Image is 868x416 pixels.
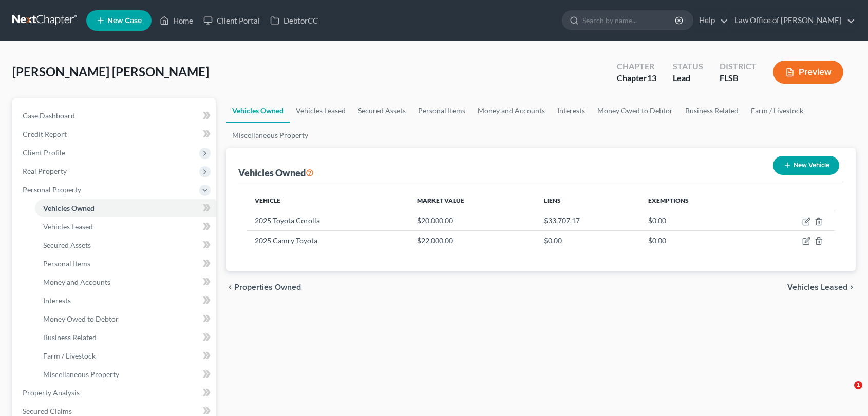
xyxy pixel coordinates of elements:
[43,333,97,342] span: Business Related
[35,199,216,217] a: Vehicles Owned
[617,72,656,84] div: Chapter
[14,125,216,144] a: Credit Report
[35,236,216,254] a: Secured Assets
[12,64,209,79] span: [PERSON_NAME] [PERSON_NAME]
[35,328,216,347] a: Business Related
[43,259,90,268] span: Personal Items
[155,11,198,30] a: Home
[43,296,71,305] span: Interests
[854,381,862,389] span: 1
[226,283,234,291] i: chevron_left
[43,278,110,286] span: Money and Accounts
[234,283,301,291] span: Properties Owned
[409,211,536,230] td: $20,000.00
[23,111,75,120] span: Case Dashboard
[536,211,640,230] td: $33,707.17
[35,365,216,384] a: Miscellaneous Property
[43,222,93,231] span: Vehicles Leased
[23,407,72,415] span: Secured Claims
[679,98,745,123] a: Business Related
[107,17,142,25] span: New Case
[43,351,96,360] span: Farm / Livestock
[43,370,119,379] span: Miscellaneous Property
[673,61,703,72] div: Status
[247,190,409,211] th: Vehicle
[773,61,843,84] button: Preview
[729,11,855,30] a: Law Office of [PERSON_NAME]
[43,204,95,212] span: Vehicles Owned
[720,72,757,84] div: FLSB
[694,11,728,30] a: Help
[247,231,409,250] td: 2025 Camry Toyota
[787,283,856,291] button: Vehicles Leased chevron_right
[265,11,323,30] a: DebtorCC
[745,98,809,123] a: Farm / Livestock
[35,291,216,310] a: Interests
[787,283,847,291] span: Vehicles Leased
[582,11,676,30] input: Search by name...
[35,217,216,236] a: Vehicles Leased
[247,211,409,230] td: 2025 Toyota Corolla
[551,98,591,123] a: Interests
[536,231,640,250] td: $0.00
[198,11,265,30] a: Client Portal
[14,107,216,125] a: Case Dashboard
[35,310,216,328] a: Money Owed to Debtor
[647,73,656,83] span: 13
[673,72,703,84] div: Lead
[847,283,856,291] i: chevron_right
[773,156,839,175] button: New Vehicle
[14,384,216,402] a: Property Analysis
[617,61,656,72] div: Chapter
[43,241,91,249] span: Secured Assets
[720,61,757,72] div: District
[640,211,753,230] td: $0.00
[23,148,65,157] span: Client Profile
[35,254,216,273] a: Personal Items
[640,231,753,250] td: $0.00
[412,98,471,123] a: Personal Items
[23,388,80,397] span: Property Analysis
[23,185,81,194] span: Personal Property
[226,283,301,291] button: chevron_left Properties Owned
[290,98,352,123] a: Vehicles Leased
[471,98,551,123] a: Money and Accounts
[35,273,216,291] a: Money and Accounts
[591,98,679,123] a: Money Owed to Debtor
[409,231,536,250] td: $22,000.00
[226,123,314,148] a: Miscellaneous Property
[352,98,412,123] a: Secured Assets
[409,190,536,211] th: Market Value
[640,190,753,211] th: Exemptions
[226,98,290,123] a: Vehicles Owned
[23,130,67,138] span: Credit Report
[35,347,216,365] a: Farm / Livestock
[43,314,119,323] span: Money Owed to Debtor
[23,167,67,175] span: Real Property
[238,167,314,179] div: Vehicles Owned
[833,381,858,406] iframe: Intercom live chat
[536,190,640,211] th: Liens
